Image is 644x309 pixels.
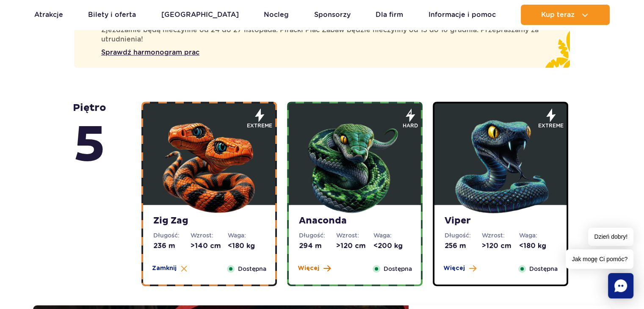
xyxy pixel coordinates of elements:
a: [GEOGRAPHIC_DATA] [161,5,239,25]
span: hard [403,122,418,130]
strong: Anaconda [299,215,411,227]
a: Dla firm [376,5,403,25]
dd: <180 kg [519,241,556,251]
dt: Waga: [228,231,265,240]
span: Zjeżdżalnie będą nieczynne od 24 do 27 listopada. Piracki Plac Zabaw będzie nieczynny od 15 do 16... [101,25,550,44]
span: Dostępna [238,264,266,273]
button: Więcej [298,264,331,273]
a: Bilety i oferta [88,5,136,25]
dd: <180 kg [228,241,265,251]
dd: 294 m [299,241,336,251]
strong: Viper [445,215,556,227]
span: Więcej [443,264,465,273]
dd: 256 m [445,241,482,251]
span: Zamknij [152,264,177,273]
img: 683e9da1f380d703171350.png [450,114,551,215]
a: Informacje i pomoc [428,5,496,25]
dt: Waga: [519,231,556,240]
span: Dzień dobry! [588,228,633,246]
span: extreme [538,122,564,130]
span: extreme [247,122,272,130]
img: 683e9d18e24cb188547945.png [158,114,260,215]
div: Chat [608,273,633,298]
dt: Długość: [445,231,482,240]
button: Zamknij [152,264,187,273]
img: 683e9d7f6dccb324111516.png [304,114,406,215]
a: Sponsorzy [314,5,351,25]
strong: Zig Zag [153,215,265,227]
span: Dostępna [384,264,412,273]
span: Jak mogę Ci pomóc? [566,249,633,269]
dd: >120 cm [336,241,373,251]
dt: Waga: [373,231,411,240]
button: Więcej [443,264,476,273]
dt: Wzrost: [482,231,519,240]
a: Sprawdź harmonogram prac [101,47,560,58]
dd: >140 cm [191,241,228,251]
dd: >120 cm [482,241,519,251]
a: Atrakcje [34,5,63,25]
dt: Wzrost: [336,231,373,240]
a: Nocleg [264,5,289,25]
span: 5 [73,114,106,177]
dt: Wzrost: [191,231,228,240]
dd: 236 m [153,241,191,251]
strong: piętro [73,102,106,177]
dd: <200 kg [373,241,411,251]
button: Kup teraz [521,5,610,25]
span: Sprawdź harmonogram prac [101,47,199,58]
span: Więcej [298,264,319,273]
span: Dostępna [529,264,558,273]
span: Kup teraz [541,11,575,19]
dt: Długość: [153,231,191,240]
dt: Długość: [299,231,336,240]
